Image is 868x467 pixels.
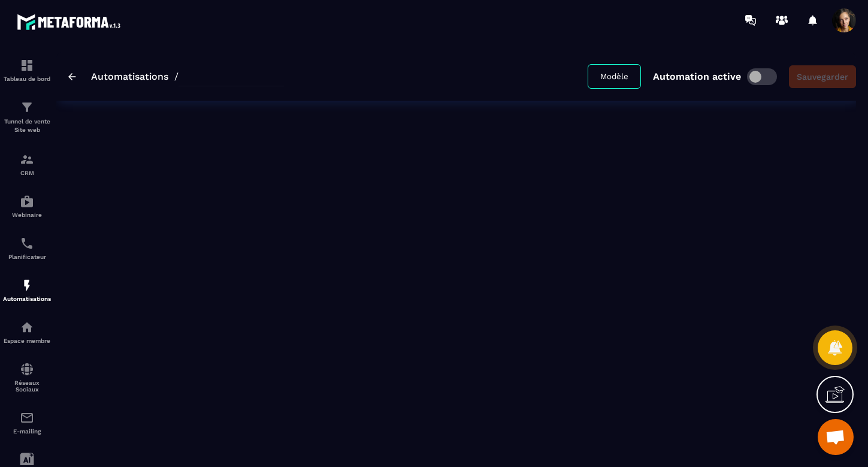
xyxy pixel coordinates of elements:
[20,236,34,251] img: scheduler
[3,91,51,143] a: formationformationTunnel de vente Site web
[3,269,51,311] a: automationsautomationsAutomatisations
[91,71,168,82] a: Automatisations
[3,254,51,260] p: Planificateur
[3,379,51,393] p: Réseaux Sociaux
[20,320,34,335] img: automations
[20,411,34,425] img: email
[588,64,641,89] button: Modèle
[653,71,741,82] p: Automation active
[3,338,51,344] p: Espace membre
[20,194,34,209] img: automations
[3,296,51,302] p: Automatisations
[3,185,51,227] a: automationsautomationsWebinaire
[3,170,51,176] p: CRM
[3,311,51,353] a: automationsautomationsEspace membre
[3,402,51,444] a: emailemailE-mailing
[20,152,34,167] img: formation
[3,353,51,402] a: social-networksocial-networkRéseaux Sociaux
[20,278,34,293] img: automations
[174,71,179,82] span: /
[17,11,125,33] img: logo
[20,58,34,73] img: formation
[818,419,854,455] div: Ouvrir le chat
[3,76,51,82] p: Tableau de bord
[3,49,51,91] a: formationformationTableau de bord
[20,100,34,115] img: formation
[3,117,51,134] p: Tunnel de vente Site web
[68,73,76,80] img: arrow
[3,212,51,218] p: Webinaire
[3,227,51,269] a: schedulerschedulerPlanificateur
[20,362,34,376] img: social-network
[3,143,51,185] a: formationformationCRM
[3,428,51,435] p: E-mailing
